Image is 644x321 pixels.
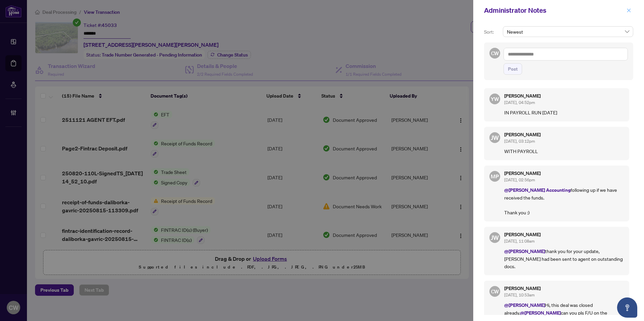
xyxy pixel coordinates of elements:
[504,139,535,144] span: [DATE], 03:12pm
[504,177,535,182] span: [DATE], 02:56pm
[504,292,535,297] span: [DATE], 10:53am
[507,27,629,37] span: Newest
[504,187,571,193] span: @[PERSON_NAME] Accounting
[504,147,624,155] p: WITH PAYROLL
[491,172,498,180] span: MP
[491,133,499,142] span: JW
[617,297,637,318] button: Open asap
[504,132,624,137] h5: [PERSON_NAME]
[484,28,500,36] p: Sort:
[504,286,624,291] h5: [PERSON_NAME]
[504,186,624,216] p: following up if we have received the funds. Thank you :)
[626,8,631,13] span: close
[504,63,522,75] button: Post
[504,100,535,105] span: [DATE], 04:52pm
[504,171,624,176] h5: [PERSON_NAME]
[491,287,499,295] span: CW
[491,95,499,103] span: YW
[504,232,624,237] h5: [PERSON_NAME]
[504,248,545,254] span: @[PERSON_NAME]
[491,233,499,242] span: JW
[520,310,561,316] span: @[PERSON_NAME]
[504,247,624,270] p: thank you for your update, [PERSON_NAME] had been sent to agent on outstanding docs.
[504,94,624,98] h5: [PERSON_NAME]
[484,5,624,15] div: Administrator Notes
[491,49,499,57] span: CW
[504,109,624,116] p: IN PAYROLL RUN [DATE]
[504,302,545,308] span: @[PERSON_NAME]
[504,239,535,244] span: [DATE], 11:08am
